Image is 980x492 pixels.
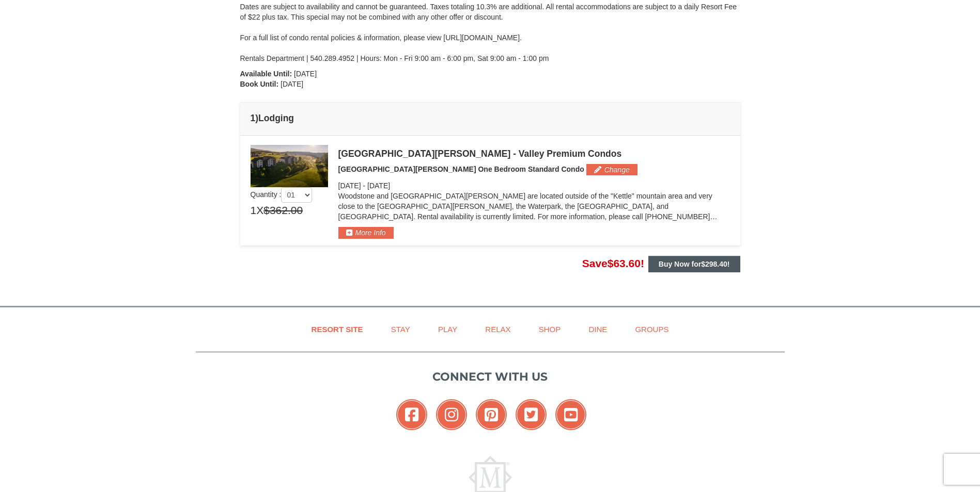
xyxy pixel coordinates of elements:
span: [DATE] [281,80,303,88]
a: Shop [526,318,574,341]
span: [DATE] [338,182,361,190]
a: Play [425,318,470,341]
span: Quantity : [251,190,313,199]
span: $63.60 [608,257,641,269]
span: Save ! [582,257,644,269]
h4: 1 Lodging [251,113,730,123]
a: Groups [622,318,681,341]
a: Dine [575,318,620,341]
a: Relax [472,318,523,341]
span: [DATE] [367,182,390,190]
button: More Info [338,227,394,238]
strong: Buy Now for ! [659,260,730,268]
div: [GEOGRAPHIC_DATA][PERSON_NAME] - Valley Premium Condos [338,149,730,159]
a: Stay [378,318,423,341]
button: Buy Now for$298.40! [648,256,740,272]
img: 19219041-4-ec11c166.jpg [251,145,328,187]
span: $298.40 [701,260,727,268]
button: Change [586,164,637,175]
strong: Book Until: [240,80,279,88]
span: X [256,203,263,218]
span: 1 [251,203,257,218]
span: [GEOGRAPHIC_DATA][PERSON_NAME] One Bedroom Standard Condo [338,165,584,173]
a: Resort Site [299,318,376,341]
span: ) [255,113,258,123]
span: [DATE] [294,70,317,78]
span: - [363,182,365,190]
p: Woodstone and [GEOGRAPHIC_DATA][PERSON_NAME] are located outside of the "Kettle" mountain area an... [338,191,730,222]
p: Connect with us [196,368,785,385]
strong: Available Until: [240,70,292,78]
span: $362.00 [263,203,303,218]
